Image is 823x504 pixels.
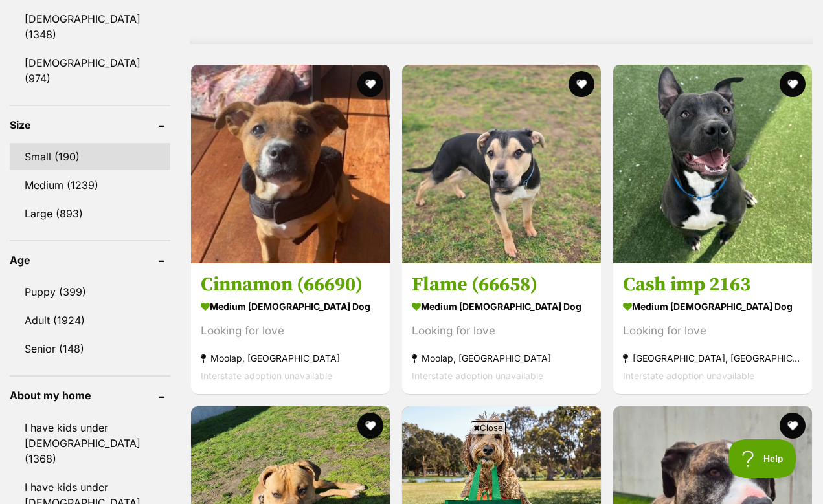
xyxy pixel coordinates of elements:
[357,71,383,97] button: favourite
[412,322,591,340] div: Looking for love
[10,200,170,227] a: Large (893)
[613,65,812,263] img: Cash imp 2163 - American Staffordshire Terrier Dog
[412,349,591,367] strong: Moolap, [GEOGRAPHIC_DATA]
[623,297,802,316] strong: medium [DEMOGRAPHIC_DATA] Dog
[10,49,170,92] a: [DEMOGRAPHIC_DATA] (974)
[569,71,594,97] button: favourite
[412,297,591,316] strong: medium [DEMOGRAPHIC_DATA] Dog
[471,421,506,434] span: Close
[191,263,390,394] a: Cinnamon (66690) medium [DEMOGRAPHIC_DATA] Dog Looking for love Moolap, [GEOGRAPHIC_DATA] Interst...
[10,143,170,170] a: Small (190)
[613,263,812,394] a: Cash imp 2163 medium [DEMOGRAPHIC_DATA] Dog Looking for love [GEOGRAPHIC_DATA], [GEOGRAPHIC_DATA]...
[10,119,170,131] header: Size
[176,439,648,498] iframe: Advertisement
[201,370,332,381] span: Interstate adoption unavailable
[10,414,170,472] a: I have kids under [DEMOGRAPHIC_DATA] (1368)
[10,278,170,305] a: Puppy (399)
[201,272,380,297] h3: Cinnamon (66690)
[623,349,802,367] strong: [GEOGRAPHIC_DATA], [GEOGRAPHIC_DATA]
[191,65,390,263] img: Cinnamon (66690) - Staffordshire Bull Terrier Dog
[10,307,170,334] a: Adult (1924)
[357,413,383,439] button: favourite
[201,297,380,316] strong: medium [DEMOGRAPHIC_DATA] Dog
[10,254,170,266] header: Age
[412,370,543,381] span: Interstate adoption unavailable
[623,272,802,297] h3: Cash imp 2163
[10,5,170,48] a: [DEMOGRAPHIC_DATA] (1348)
[402,263,601,394] a: Flame (66658) medium [DEMOGRAPHIC_DATA] Dog Looking for love Moolap, [GEOGRAPHIC_DATA] Interstate...
[201,349,380,367] strong: Moolap, [GEOGRAPHIC_DATA]
[623,322,802,340] div: Looking for love
[201,322,380,340] div: Looking for love
[10,389,170,401] header: About my home
[780,413,806,439] button: favourite
[728,439,797,478] iframe: Help Scout Beacon - Open
[10,171,170,199] a: Medium (1239)
[623,370,754,381] span: Interstate adoption unavailable
[10,335,170,362] a: Senior (148)
[402,65,601,263] img: Flame (66658) - Staffordshire Bull Terrier x Australian Kelpie Dog
[412,272,591,297] h3: Flame (66658)
[780,71,806,97] button: favourite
